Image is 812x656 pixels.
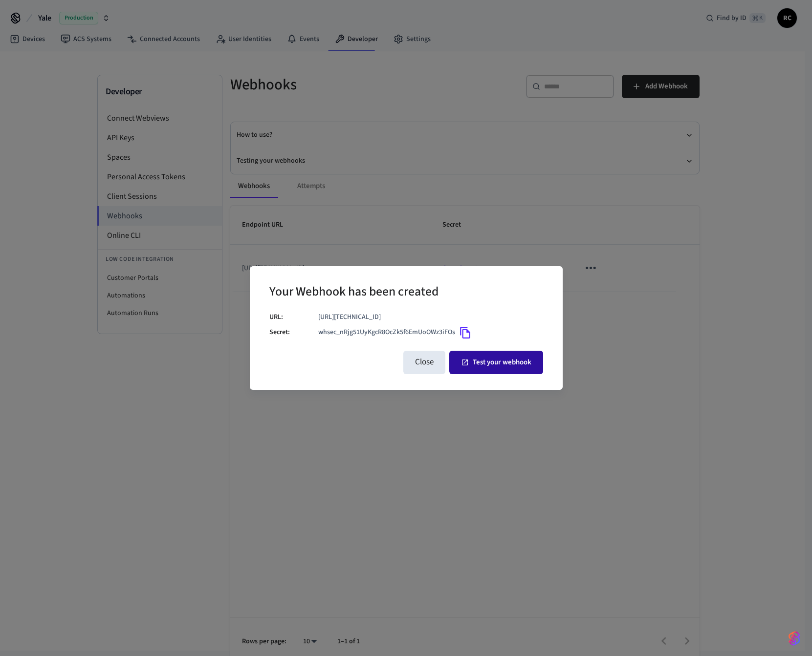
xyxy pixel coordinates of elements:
[789,631,800,646] img: SeamLogoGradient.69752ec5.svg
[455,322,476,343] button: Copy
[403,351,445,374] button: Close
[269,278,439,308] h2: Your Webhook has been created
[449,351,543,374] button: Test your webhook
[318,312,543,322] p: [URL][TECHNICAL_ID]
[269,327,318,338] p: Secret:
[318,327,455,338] p: whsec_nRjg51UyKgcR8OcZk5f6EmUoOWz3iFOs
[269,312,318,322] p: URL:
